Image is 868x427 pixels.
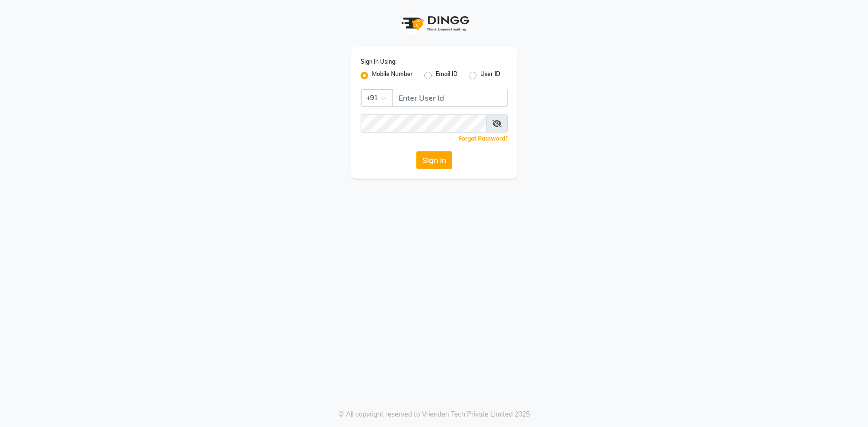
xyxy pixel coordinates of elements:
[361,57,397,66] label: Sign In Using:
[361,114,486,133] input: Username
[458,135,508,142] a: Forgot Password?
[396,9,472,38] img: logo1.svg
[436,70,458,81] label: Email ID
[480,70,500,81] label: User ID
[392,89,508,107] input: Username
[416,151,452,169] button: Sign In
[372,70,413,81] label: Mobile Number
